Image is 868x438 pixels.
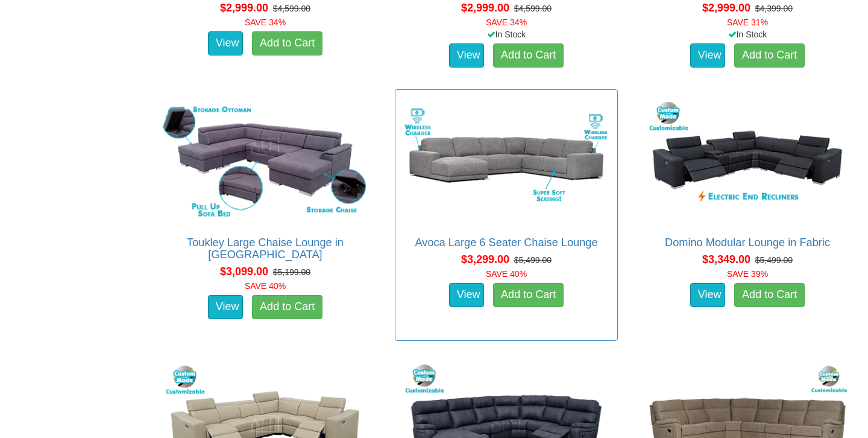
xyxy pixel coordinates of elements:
[727,17,768,27] font: SAVE 31%
[273,267,310,277] del: $5,199.00
[273,4,310,13] del: $4,599.00
[634,28,861,40] div: In Stock
[392,28,620,40] div: In Stock
[734,283,805,307] a: Add to Cart
[208,31,243,56] a: View
[220,2,268,14] span: $2,999.00
[690,283,725,307] a: View
[702,2,750,14] span: $2,999.00
[449,283,484,307] a: View
[643,96,852,224] img: Domino Modular Lounge in Fabric
[401,96,611,224] img: Avoca Large 6 Seater Chaise Lounge
[245,17,286,27] font: SAVE 34%
[187,236,344,261] a: Toukley Large Chaise Lounge in [GEOGRAPHIC_DATA]
[486,17,527,27] font: SAVE 34%
[665,236,830,249] a: Domino Modular Lounge in Fabric
[514,255,552,265] del: $5,499.00
[415,236,597,249] a: Avoca Large 6 Seater Chaise Lounge
[461,2,509,14] span: $2,999.00
[461,253,509,265] span: $3,299.00
[755,4,793,13] del: $4,399.00
[734,43,805,68] a: Add to Cart
[727,269,768,279] font: SAVE 39%
[208,295,243,319] a: View
[160,96,370,224] img: Toukley Large Chaise Lounge in Fabric
[220,265,268,278] span: $3,099.00
[514,4,552,13] del: $4,599.00
[245,281,286,291] font: SAVE 40%
[755,255,793,265] del: $5,499.00
[252,31,322,56] a: Add to Cart
[493,283,564,307] a: Add to Cart
[252,295,322,319] a: Add to Cart
[702,253,750,265] span: $3,349.00
[690,43,725,68] a: View
[449,43,484,68] a: View
[493,43,564,68] a: Add to Cart
[486,269,527,279] font: SAVE 40%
